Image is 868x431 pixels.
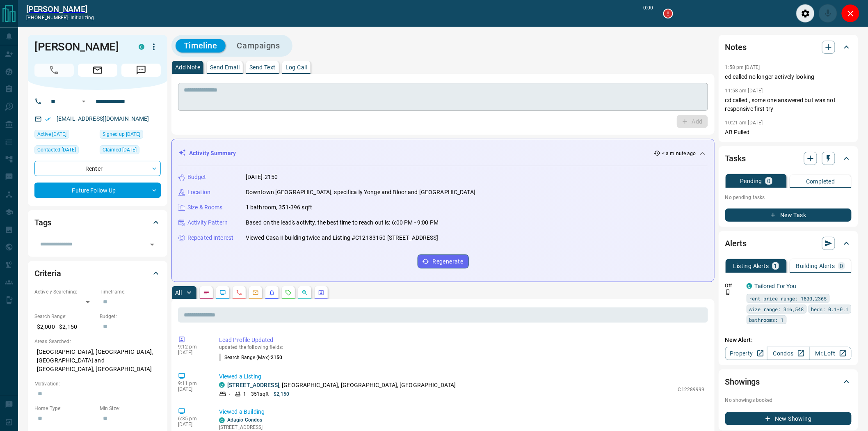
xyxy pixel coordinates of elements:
[34,161,161,176] div: Renter
[749,316,784,324] span: bathrooms: 1
[767,347,809,360] a: Condos
[34,267,61,280] h2: Criteria
[219,372,705,381] p: Viewed a Listing
[219,408,705,416] p: Viewed a Building
[809,347,852,360] a: Mr.Loft
[725,88,763,94] p: 11:58 am [DATE]
[725,96,852,113] p: cd called , some one answered but was not responsive first try
[755,283,797,289] a: Tailored For You
[34,145,96,157] div: Tue Jul 15 2025
[103,146,137,154] span: Claimed [DATE]
[34,130,96,141] div: Wed Jul 23 2025
[103,130,140,138] span: Signed up [DATE]
[251,390,269,398] p: 351 sqft
[187,188,210,197] p: Location
[725,412,852,425] button: New Showing
[187,173,206,181] p: Budget
[749,305,804,313] span: size range: 316,548
[26,4,98,14] a: [PERSON_NAME]
[796,4,815,23] div: Audio Settings
[725,397,852,404] p: No showings booked
[246,218,439,227] p: Based on the lead's activity, the best time to reach out is: 6:00 PM - 9:00 PM
[187,218,228,227] p: Activity Pattern
[187,203,223,212] p: Size & Rooms
[175,290,182,296] p: All
[37,146,76,154] span: Contacted [DATE]
[286,64,307,70] p: Log Call
[121,64,161,77] span: Message
[34,320,96,334] p: $2,000 - $2,150
[662,150,696,157] p: < a minute ago
[34,405,96,412] p: Home Type:
[175,64,200,70] p: Add Note
[725,120,763,126] p: 10:21 am [DATE]
[178,344,207,350] p: 9:12 pm
[269,289,275,296] svg: Listing Alerts
[725,237,747,250] h2: Alerts
[34,380,161,387] p: Motivation:
[100,130,161,141] div: Wed Jul 09 2025
[644,4,653,23] p: 0:00
[725,282,742,289] p: Off
[725,64,760,70] p: 1:58 pm [DATE]
[229,39,288,53] button: Campaigns
[767,178,770,184] p: 0
[26,14,98,21] p: [PHONE_NUMBER] -
[176,39,226,53] button: Timeline
[219,344,705,350] p: updated the following fields:
[725,336,852,344] p: New Alert:
[819,4,837,23] div: Mute
[146,239,158,250] button: Open
[178,422,207,427] p: [DATE]
[227,417,262,423] a: Adagio Condos
[249,64,276,70] p: Send Text
[811,305,849,313] span: beds: 0.1-0.1
[100,288,161,296] p: Timeframe:
[100,145,161,157] div: Tue Jul 15 2025
[219,417,225,423] div: condos.ca
[227,381,456,390] p: , [GEOGRAPHIC_DATA], [GEOGRAPHIC_DATA], [GEOGRAPHIC_DATA]
[34,40,126,53] h1: [PERSON_NAME]
[841,4,860,23] div: Close
[236,289,242,296] svg: Calls
[178,381,207,386] p: 9:11 pm
[178,416,207,422] p: 6:35 pm
[285,289,292,296] svg: Requests
[678,386,705,393] p: C12289999
[796,263,835,269] p: Building Alerts
[219,424,305,431] p: [STREET_ADDRESS]
[34,288,96,296] p: Actively Searching:
[189,149,236,158] p: Activity Summary
[418,254,469,268] button: Regenerate
[840,263,843,269] p: 0
[725,234,852,253] div: Alerts
[45,116,51,122] svg: Email Verified
[271,355,282,360] span: 2150
[178,146,708,161] div: Activity Summary< a minute ago
[203,289,210,296] svg: Notes
[78,64,117,77] span: Email
[219,354,283,361] p: Search Range (Max) :
[725,152,746,165] h2: Tasks
[71,15,98,21] span: initializing...
[210,64,240,70] p: Send Email
[725,37,852,57] div: Notes
[725,149,852,168] div: Tasks
[274,390,290,398] p: $2,150
[178,350,207,355] p: [DATE]
[34,338,161,345] p: Areas Searched:
[243,390,246,398] p: 1
[725,128,852,137] p: AB Pulled
[100,405,161,412] p: Min Size:
[774,263,777,269] p: 1
[178,386,207,392] p: [DATE]
[34,264,161,283] div: Criteria
[219,382,225,388] div: condos.ca
[725,209,852,222] button: New Task
[806,179,835,184] p: Completed
[740,178,762,184] p: Pending
[725,73,852,81] p: cd called no longer actively looking
[79,96,89,106] button: Open
[219,289,226,296] svg: Lead Browsing Activity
